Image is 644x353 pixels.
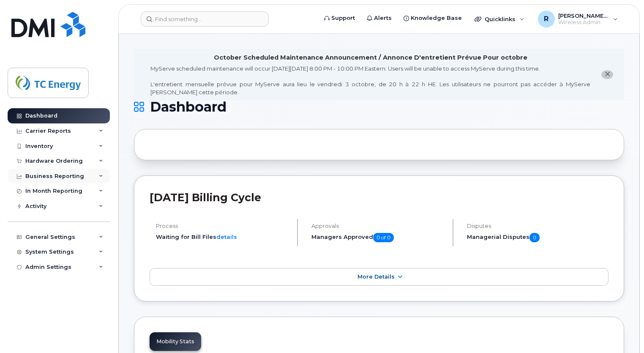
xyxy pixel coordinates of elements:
[150,101,226,113] span: Dashboard
[601,70,613,79] button: close notification
[150,191,609,204] h2: [DATE] Billing Cycle
[529,233,540,242] span: 0
[467,233,609,242] h5: Managerial Disputes
[156,233,290,241] li: Waiting for Bill Files
[467,223,609,229] h4: Disputes
[216,233,237,240] a: details
[214,53,527,62] div: October Scheduled Maintenance Announcement / Annonce D'entretient Prévue Pour octobre
[150,65,590,96] div: MyServe scheduled maintenance will occur [DATE][DATE] 8:00 PM - 10:00 PM Eastern. Users will be u...
[311,233,445,242] h5: Managers Approved
[357,274,395,280] span: More Details
[311,223,445,229] h4: Approvals
[156,223,290,229] h4: Process
[607,316,638,347] iframe: Messenger Launcher
[373,233,394,242] span: 0 of 0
